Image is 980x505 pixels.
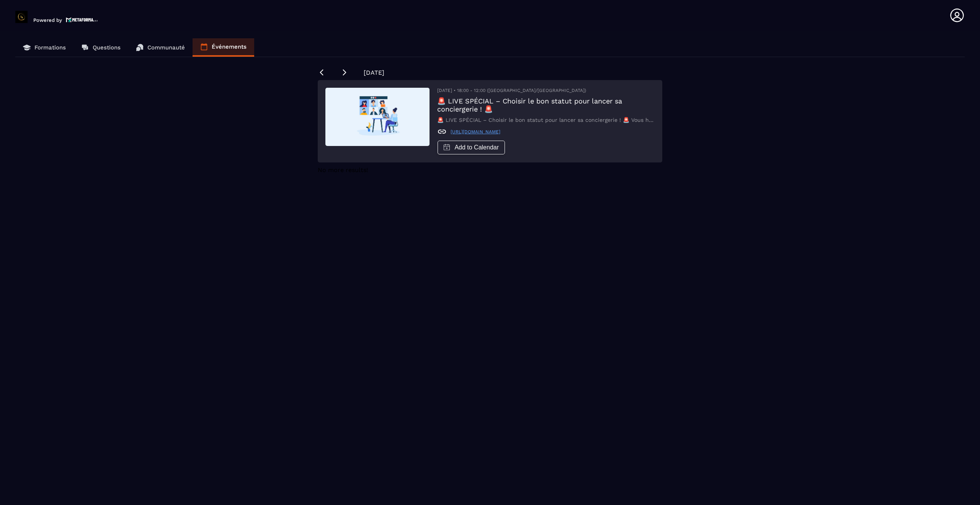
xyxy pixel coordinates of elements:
[147,44,185,51] p: Communauté
[364,69,384,76] span: [DATE]
[66,16,98,23] img: logo
[451,129,500,134] a: [URL][DOMAIN_NAME]
[33,17,62,23] p: Powered by
[15,11,28,23] img: logo-branding
[193,38,254,57] a: Événements
[437,117,655,123] p: 🚨 LIVE SPÉCIAL – Choisir le bon statut pour lancer sa conciergerie ! 🚨 Vous hésitez entre Auto-En...
[437,88,586,93] span: [DATE] • 18:00 - 12:00 ([GEOGRAPHIC_DATA]/[GEOGRAPHIC_DATA])
[128,38,193,57] a: Communauté
[212,43,247,50] p: Événements
[437,97,655,113] h3: 🚨 LIVE SPÉCIAL – Choisir le bon statut pour lancer sa conciergerie ! 🚨
[34,44,66,51] p: Formations
[93,44,121,51] p: Questions
[73,38,128,57] a: Questions
[15,38,73,57] a: Formations
[318,166,368,174] span: No more results!
[325,88,430,146] img: default event img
